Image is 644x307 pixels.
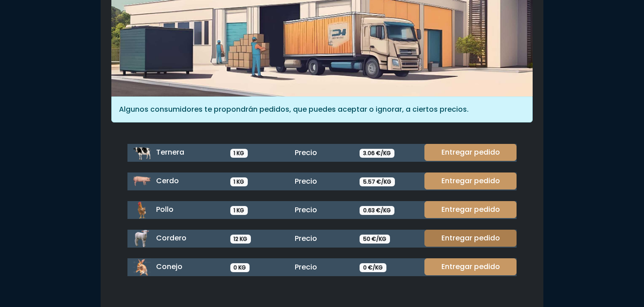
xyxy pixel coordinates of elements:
[289,205,354,215] div: Precio
[133,201,151,219] img: pollo.png
[360,177,395,186] span: 5.57 €/KG
[156,261,182,272] span: Conejo
[360,206,394,215] span: 0.63 €/KG
[156,233,186,243] span: Cordero
[156,147,184,157] span: Ternera
[289,147,354,158] div: Precio
[424,258,517,275] a: Entregar pedido
[289,233,354,244] div: Precio
[230,263,250,272] span: 0 KG
[133,258,151,276] img: conejo.png
[424,144,517,161] a: Entregar pedido
[111,97,533,122] div: Algunos consumidores te propondrán pedidos, que puedes aceptar o ignorar, a ciertos precios.
[360,235,390,244] span: 50 €/KG
[156,204,174,214] span: Pollo
[230,177,248,186] span: 1 KG
[230,235,251,244] span: 12 KG
[230,206,248,215] span: 1 KG
[360,263,386,272] span: 0 €/KG
[424,172,517,189] a: Entregar pedido
[289,262,354,273] div: Precio
[133,230,151,248] img: cordero.png
[230,149,248,158] span: 1 KG
[424,230,517,247] a: Entregar pedido
[424,201,517,218] a: Entregar pedido
[289,176,354,187] div: Precio
[133,144,151,162] img: ternera.png
[360,149,394,158] span: 3.06 €/KG
[133,172,151,190] img: cerdo.png
[156,176,179,186] span: Cerdo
